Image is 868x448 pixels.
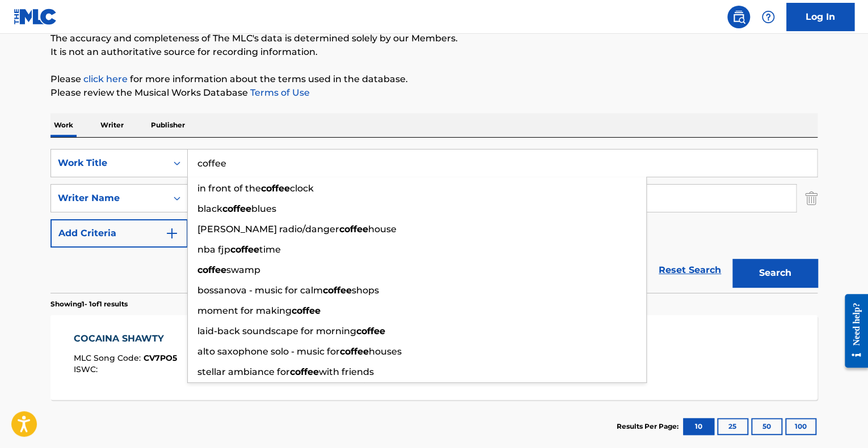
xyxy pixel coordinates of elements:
span: houses [369,346,402,357]
button: 50 [751,418,782,435]
img: help [761,10,775,24]
strong: coffee [323,285,352,296]
div: COCAINA SHAWTY [74,332,177,345]
div: Work Title [58,156,160,170]
span: with friends [319,366,374,377]
img: search [732,10,745,24]
span: MLC Song Code : [74,353,144,363]
span: swamp [226,264,260,275]
span: laid-back soundscape for morning [197,326,356,336]
strong: coffee [292,305,321,316]
span: clock [290,183,314,194]
button: 25 [717,418,748,435]
button: 100 [785,418,816,435]
a: Log In [786,3,854,31]
span: nba fjp [197,244,230,255]
strong: coffee [230,244,259,255]
span: house [368,224,397,234]
button: Add Criteria [50,219,188,248]
img: 9d2ae6d4665cec9f34b9.svg [165,227,179,240]
img: Delete Criterion [805,184,818,212]
strong: coffee [197,264,226,275]
a: click here [83,74,128,84]
p: Publisher [148,113,188,137]
div: Help [757,6,779,28]
span: in front of the [197,183,261,194]
span: black [197,203,222,214]
p: Results Per Page: [617,421,681,432]
span: bossanova - music for calm [197,285,323,296]
span: time [259,244,281,255]
strong: coffee [290,366,319,377]
form: Search Form [50,149,818,293]
p: Showing 1 - 1 of 1 results [50,299,128,309]
strong: coffee [261,183,290,194]
p: Please for more information about the terms used in the database. [50,72,818,86]
span: CV7PO5 [144,353,177,363]
p: Writer [97,113,127,137]
span: moment for making [197,305,292,316]
iframe: Resource Center [836,285,868,376]
p: Work [50,113,77,137]
a: Terms of Use [248,87,310,98]
a: Reset Search [653,258,727,283]
span: alto saxophone solo - music for [197,346,340,357]
button: Search [732,259,818,287]
a: Public Search [727,6,750,28]
strong: coffee [356,326,385,336]
p: It is not an authoritative source for recording information. [50,45,818,59]
strong: coffee [339,224,368,234]
div: Writer Name [58,191,160,205]
strong: coffee [222,203,251,214]
strong: coffee [340,346,369,357]
img: MLC Logo [14,8,57,25]
span: stellar ambiance for [197,366,290,377]
p: The accuracy and completeness of The MLC's data is determined solely by our Members. [50,32,818,45]
a: COCAINA SHAWTYMLC Song Code:CV7PO5ISWC:Writers (2)[PERSON_NAME], [PERSON_NAME]Recording Artists (... [50,315,818,400]
span: [PERSON_NAME] radio/danger [197,224,339,234]
p: Please review the Musical Works Database [50,86,818,100]
span: ISWC : [74,364,100,374]
button: 10 [683,418,714,435]
span: blues [251,203,276,214]
span: shops [352,285,379,296]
